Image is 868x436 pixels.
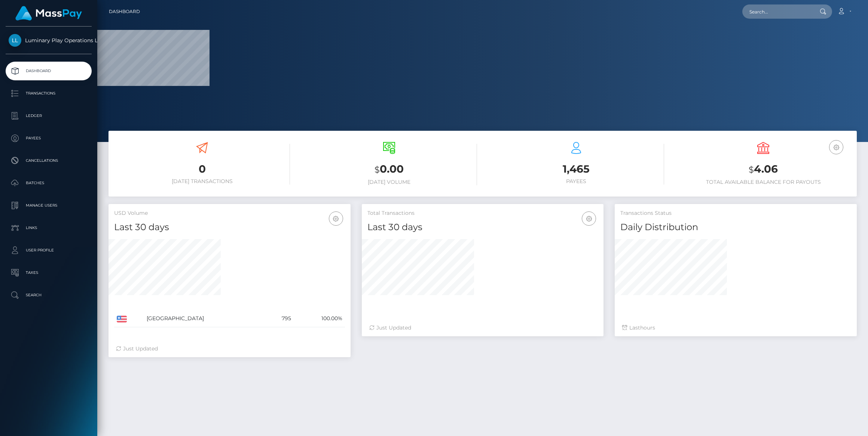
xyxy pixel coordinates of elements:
a: Cancellations [6,151,92,170]
h3: 0.00 [301,162,477,177]
h6: Payees [488,178,664,185]
p: Transactions [9,88,89,99]
p: Batches [9,177,89,189]
h6: [DATE] Volume [301,179,477,185]
p: Manage Users [9,200,89,211]
h5: Transactions Status [620,210,851,217]
h6: [DATE] Transactions [114,178,290,185]
h3: 4.06 [675,162,851,177]
a: Transactions [6,84,92,103]
div: Last hours [622,324,849,332]
p: Taxes [9,267,89,278]
img: MassPay Logo [15,6,82,21]
input: Search... [742,4,813,19]
small: $ [749,164,754,175]
img: US.png [117,316,127,322]
a: Taxes [6,263,92,282]
p: Cancellations [9,155,89,166]
h6: Total Available Balance for Payouts [675,179,851,185]
p: Payees [9,133,89,144]
div: Just Updated [369,324,596,332]
img: Luminary Play Operations Limited [9,34,21,47]
h3: 1,465 [488,162,664,176]
a: Payees [6,129,92,148]
a: Manage Users [6,196,92,215]
p: Dashboard [9,65,89,77]
a: Batches [6,174,92,192]
p: Search [9,290,89,301]
h5: USD Volume [114,210,345,217]
p: Ledger [9,110,89,121]
span: Luminary Play Operations Limited [6,37,92,44]
a: Search [6,286,92,304]
td: 795 [266,310,294,327]
h4: Last 30 days [114,221,345,234]
a: Dashboard [109,4,140,19]
a: Ledger [6,106,92,125]
a: Dashboard [6,62,92,80]
div: Just Updated [116,345,343,353]
td: 100.00% [294,310,345,327]
h4: Last 30 days [367,221,598,234]
h3: 0 [114,162,290,176]
small: $ [375,164,380,175]
td: [GEOGRAPHIC_DATA] [144,310,266,327]
h5: Total Transactions [367,210,598,217]
a: User Profile [6,241,92,260]
h4: Daily Distribution [620,221,851,234]
p: Links [9,222,89,234]
p: User Profile [9,245,89,256]
a: Links [6,219,92,237]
